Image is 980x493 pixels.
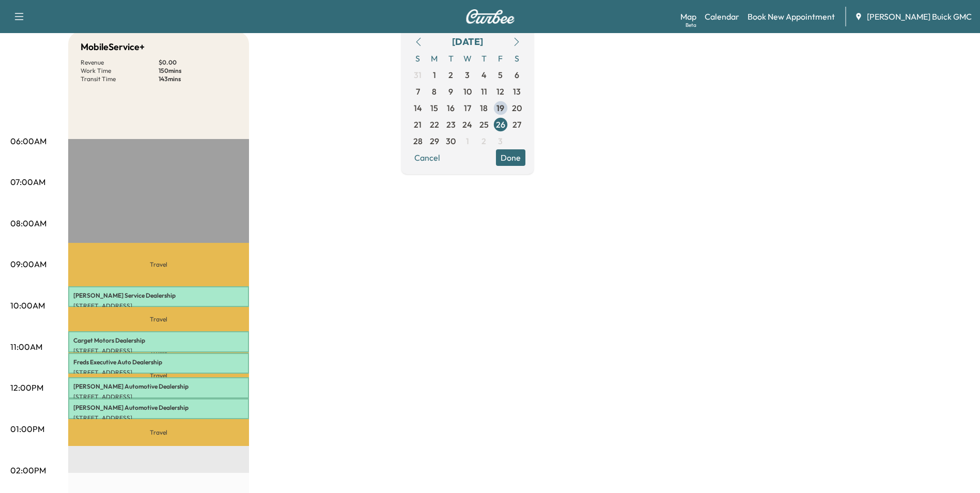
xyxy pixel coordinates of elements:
[159,75,237,83] p: 143 mins
[513,85,521,98] span: 13
[68,419,249,446] p: Travel
[496,85,504,98] span: 12
[410,149,445,166] button: Cancel
[68,374,249,377] p: Travel
[10,381,43,394] p: 12:00PM
[481,135,486,147] span: 2
[10,299,45,312] p: 10:00AM
[68,243,249,286] p: Travel
[480,102,488,114] span: 18
[10,217,46,229] p: 08:00AM
[446,118,456,131] span: 23
[448,69,453,81] span: 2
[81,75,159,83] p: Transit Time
[464,102,471,114] span: 17
[413,135,423,147] span: 28
[496,102,504,114] span: 19
[481,85,487,98] span: 11
[498,135,503,147] span: 3
[430,118,439,131] span: 22
[686,21,696,29] div: Beta
[414,69,422,81] span: 31
[448,85,453,98] span: 9
[496,118,505,131] span: 26
[680,10,696,23] a: MapBeta
[426,50,443,67] span: M
[73,302,244,310] p: [STREET_ADDRESS]
[430,135,439,147] span: 29
[10,341,42,353] p: 11:00AM
[466,135,469,147] span: 1
[73,336,244,345] p: Carget Motors Dealership
[73,347,244,355] p: [STREET_ADDRESS]
[479,118,489,131] span: 25
[73,404,244,412] p: [PERSON_NAME] Automotive Dealership
[481,69,487,81] span: 4
[447,102,455,114] span: 16
[459,50,476,67] span: W
[430,102,438,114] span: 15
[414,102,422,114] span: 14
[512,102,522,114] span: 20
[73,291,244,300] p: [PERSON_NAME] Service Dealership
[496,149,525,166] button: Done
[498,69,503,81] span: 5
[446,135,456,147] span: 30
[414,118,422,131] span: 21
[81,67,159,75] p: Work Time
[81,58,159,67] p: Revenue
[476,50,492,67] span: T
[433,69,436,81] span: 1
[73,393,244,401] p: [STREET_ADDRESS]
[73,414,244,422] p: [STREET_ADDRESS]
[410,50,426,67] span: S
[159,58,237,67] p: $ 0.00
[416,85,420,98] span: 7
[463,85,472,98] span: 10
[515,69,519,81] span: 6
[509,50,525,67] span: S
[73,368,244,377] p: [STREET_ADDRESS]
[867,10,972,23] span: [PERSON_NAME] Buick GMC
[465,9,515,24] img: Curbee Logo
[68,307,249,331] p: Travel
[462,118,472,131] span: 24
[443,50,459,67] span: T
[73,358,244,366] p: Freds Executive Auto Dealership
[10,423,44,435] p: 01:00PM
[10,258,46,270] p: 09:00AM
[748,10,835,23] a: Book New Appointment
[512,118,521,131] span: 27
[465,69,470,81] span: 3
[452,35,483,49] div: [DATE]
[73,382,244,391] p: [PERSON_NAME] Automotive Dealership
[432,85,437,98] span: 8
[159,67,237,75] p: 150 mins
[10,464,46,476] p: 02:00PM
[10,135,46,147] p: 06:00AM
[10,176,45,188] p: 07:00AM
[68,352,249,353] p: Travel
[705,10,739,23] a: Calendar
[492,50,509,67] span: F
[81,40,145,54] h5: MobileService+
